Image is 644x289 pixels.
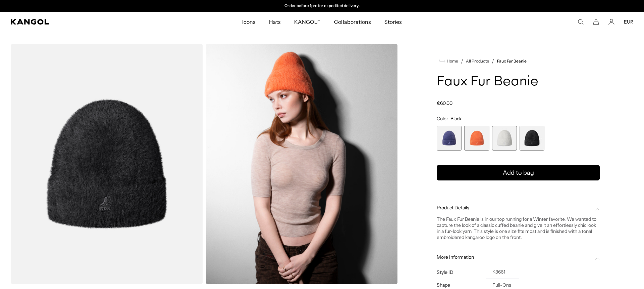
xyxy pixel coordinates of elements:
th: Style ID [437,265,486,279]
button: Cart [593,19,599,25]
div: 2 of 4 [464,126,489,151]
label: Coral Flame [464,126,489,151]
slideshow-component: Announcement bar [253,3,391,9]
span: KANGOLF [294,12,321,32]
div: Announcement [253,3,391,9]
button: EUR [624,19,633,25]
a: All Products [466,59,489,64]
a: Icons [235,12,262,32]
div: 3 of 4 [492,126,517,151]
div: 1 of 4 [437,126,462,151]
span: €60,00 [437,100,452,106]
span: Black [450,116,462,122]
span: Collaborations [334,12,371,32]
a: Collaborations [327,12,377,32]
span: Hats [269,12,281,32]
span: Icons [242,12,256,32]
p: Order before 1pm for expedited delivery. [284,3,359,9]
summary: Search here [578,19,584,25]
div: 4 of 4 [520,126,544,151]
img: coral-flame [206,44,398,284]
a: Stories [378,12,409,32]
span: Add to bag [503,168,534,177]
div: 2 of 2 [253,3,391,9]
a: Hats [262,12,287,32]
label: Black [520,126,544,151]
td: K3661 [486,265,519,279]
li: / [458,57,463,65]
a: Home [439,58,458,64]
a: Account [608,19,614,25]
a: Faux Fur Beanie [497,59,527,64]
span: More Information [437,254,592,260]
span: Color [437,116,448,122]
h1: Faux Fur Beanie [437,75,600,89]
img: color-black [11,44,203,284]
label: Ivory [492,126,517,151]
nav: breadcrumbs [437,57,600,65]
button: Add to bag [437,165,600,180]
span: Home [445,59,458,64]
label: Hazy Indigo [437,126,462,151]
div: The Faux Fur Beanie is in our top running for a Winter favorite. We wanted to capture the look of... [437,216,600,240]
span: Product Details [437,205,592,211]
product-gallery: Gallery Viewer [11,44,398,284]
span: Stories [384,12,402,32]
a: KANGOLF [287,12,327,32]
li: / [489,57,494,65]
a: Kangol [11,19,161,25]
